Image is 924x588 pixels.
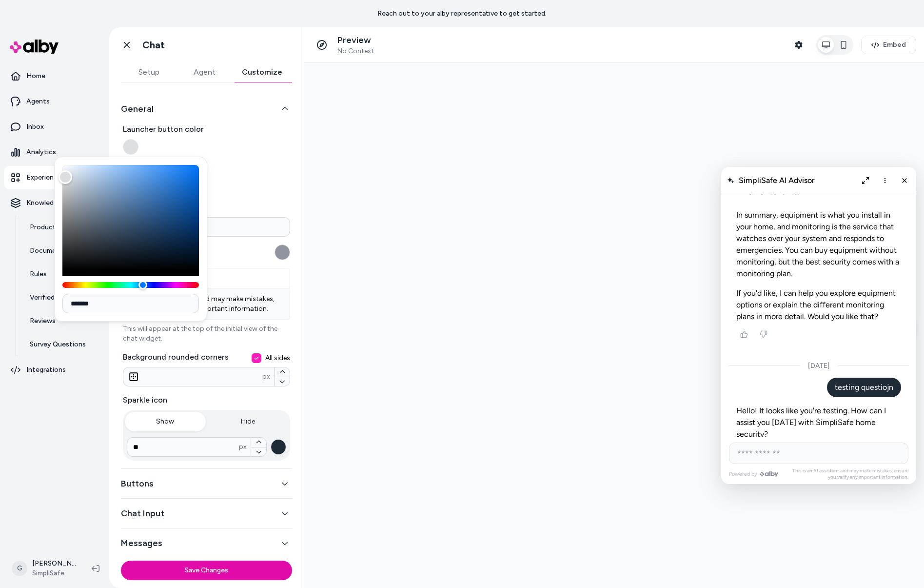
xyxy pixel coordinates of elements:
[20,286,105,309] a: Verified Q&As
[4,64,105,88] a: Home
[20,333,105,356] a: Survey Questions
[123,123,290,135] span: Launcher button color
[121,507,292,520] button: Chat Input
[123,351,290,363] label: Background rounded corners
[861,36,916,54] button: Embed
[337,47,374,56] span: No Context
[123,139,138,155] button: Launcher button color
[121,561,292,580] button: Save Changes
[239,442,247,452] span: px
[30,223,59,232] p: Products
[4,358,105,382] a: Integrations
[30,316,56,326] p: Reviews
[26,147,56,157] p: Analytics
[4,191,105,215] button: Knowledge
[252,353,261,363] button: All sides
[4,166,105,189] a: Experiences
[32,568,76,578] span: SimpliSafe
[121,536,292,550] button: Messages
[121,62,177,82] button: Setup
[125,412,206,431] button: Show
[142,39,165,51] h1: Chat
[20,239,105,263] a: Documents
[12,561,27,576] span: G
[26,97,50,106] p: Agents
[123,324,290,344] p: This will appear at the top of the initial view of the chat widget.
[121,123,292,461] div: General
[30,269,47,279] p: Rules
[177,62,232,82] button: Agent
[208,412,289,431] button: Hide
[232,62,292,82] button: Customize
[30,340,86,349] p: Survey Questions
[26,122,44,132] p: Inbox
[20,309,105,333] a: Reviews
[123,394,290,406] label: Sparkle icon
[20,263,105,286] a: Rules
[4,141,105,164] a: Analytics
[10,40,59,54] img: alby Logo
[265,353,290,363] span: All sides
[4,90,105,113] a: Agents
[26,71,45,81] p: Home
[26,173,65,182] p: Experiences
[32,559,76,568] p: [PERSON_NAME]
[121,102,292,116] button: General
[883,40,906,50] span: Embed
[377,9,547,19] p: Reach out to your alby representative to get started.
[26,365,66,375] p: Integrations
[30,293,74,303] p: Verified Q&As
[30,246,67,256] p: Documents
[337,35,374,46] p: Preview
[6,553,84,584] button: G[PERSON_NAME]SimpliSafe
[26,198,61,208] p: Knowledge
[262,372,270,382] span: px
[20,216,105,239] a: Products
[4,115,105,139] a: Inbox
[62,282,199,288] div: Hue
[121,477,292,490] button: Buttons
[62,165,199,270] div: Color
